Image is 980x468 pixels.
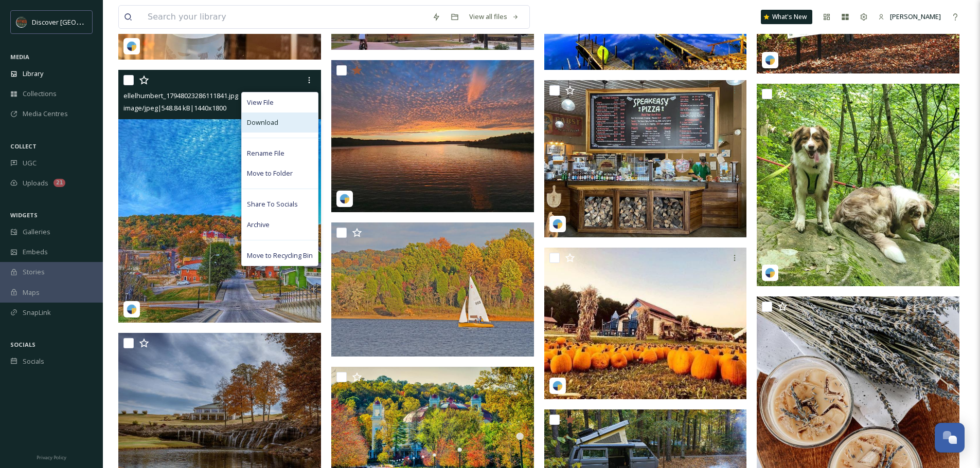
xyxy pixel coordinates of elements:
button: Open Chat [935,423,965,453]
span: Socials [23,357,44,366]
img: 0cc86043-61d5-7969-f84a-768a7cadc3ad.jpg [331,222,534,357]
img: thefluffybottomboys_('18317814697053325',).jpg [757,84,959,286]
img: ejglickmanmedia_17968761949750545.jpg [544,80,747,237]
img: snapsea-logo.png [765,268,775,278]
span: Stories [23,267,45,277]
img: snapsea-logo.png [127,41,137,51]
span: WIDGETS [10,211,38,219]
a: What's New [761,10,812,24]
span: Embeds [23,247,48,257]
span: Move to Recycling Bin [247,251,313,260]
span: Discover [GEOGRAPHIC_DATA][US_STATE] [32,17,161,27]
img: kgoldman813_17923846442787219.jpg [331,60,534,212]
span: View File [247,98,274,107]
span: Collections [23,89,57,99]
span: [PERSON_NAME] [890,12,941,21]
span: Galleries [23,227,50,237]
span: MEDIA [10,53,29,61]
div: 21 [54,179,65,187]
span: Library [23,69,43,79]
span: Uploads [23,178,48,188]
a: View all files [464,7,524,27]
span: UGC [23,158,37,168]
span: COLLECT [10,142,37,150]
span: Maps [23,288,40,297]
span: Download [247,118,278,127]
a: Privacy Policy [37,451,66,463]
input: Search your library [142,6,427,28]
img: snapsea-logo.png [765,55,775,65]
span: image/jpeg | 548.84 kB | 1440 x 1800 [123,103,226,113]
a: [PERSON_NAME] [873,7,946,27]
img: snapsea-logo.png [553,219,563,229]
span: Rename File [247,148,284,158]
span: Share To Socials [247,199,298,209]
span: Media Centres [23,109,68,119]
span: SnapLink [23,308,51,317]
img: discoversoin_18013801732457348.jpg [544,248,747,400]
img: SIN-logo.svg [16,17,27,27]
span: ellelhumbert_17948023286111841.jpg [123,91,238,100]
span: Privacy Policy [37,454,66,461]
span: Archive [247,220,270,230]
img: ellelhumbert_17948023286111841.jpg [118,70,321,323]
img: snapsea-logo.png [340,194,350,204]
span: Move to Folder [247,169,293,178]
img: snapsea-logo.png [127,304,137,314]
img: snapsea-logo.png [553,381,563,391]
span: SOCIALS [10,341,35,348]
